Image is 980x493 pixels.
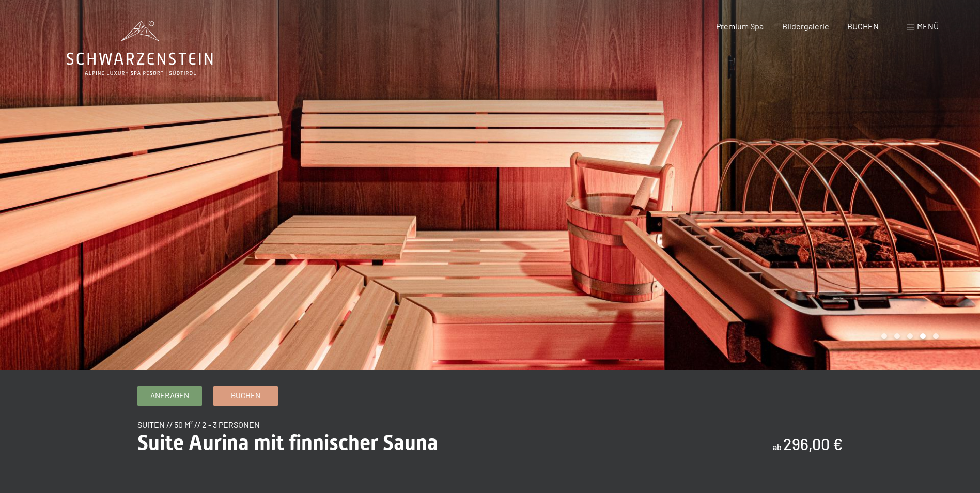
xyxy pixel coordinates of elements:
[773,442,782,452] span: ab
[150,390,189,401] span: Anfragen
[917,21,939,31] span: Menü
[782,21,829,31] a: Bildergalerie
[214,386,277,406] a: Buchen
[783,435,843,453] b: 296,00 €
[137,430,438,455] span: Suite Aurina mit finnischer Sauna
[137,420,260,429] span: Suiten // 50 m² // 2 - 3 Personen
[847,21,879,31] a: BUCHEN
[716,21,764,31] a: Premium Spa
[231,390,260,401] span: Buchen
[138,386,201,406] a: Anfragen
